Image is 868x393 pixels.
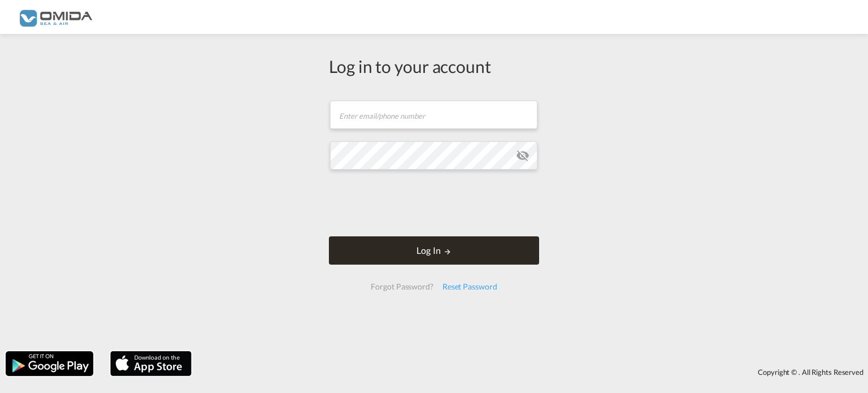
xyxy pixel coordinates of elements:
button: LOGIN [329,236,539,265]
iframe: reCAPTCHA [348,181,520,225]
img: 459c566038e111ed959c4fc4f0a4b274.png [17,5,93,30]
div: Copyright © . All Rights Reserved [197,362,868,382]
div: Reset Password [438,277,502,297]
img: google.png [5,350,94,377]
md-icon: icon-eye-off [516,149,530,162]
img: apple.png [109,350,193,377]
input: Enter email/phone number [330,101,537,129]
div: Log in to your account [329,54,539,78]
div: Forgot Password? [366,277,437,297]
